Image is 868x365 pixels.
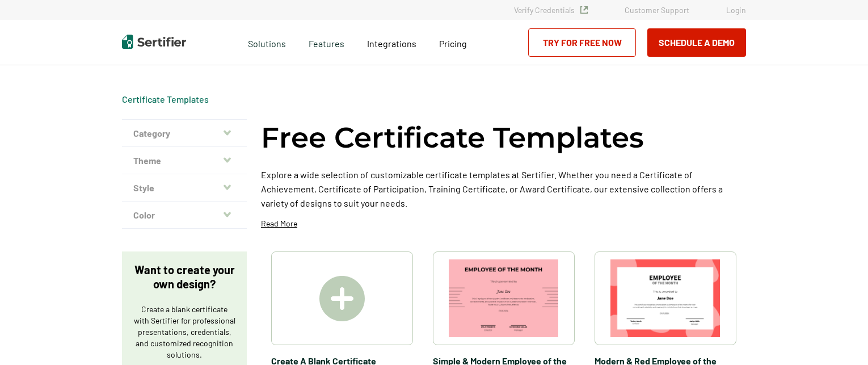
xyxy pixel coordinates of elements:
img: Simple & Modern Employee of the Month Certificate Template [449,259,559,337]
a: Login [726,5,746,15]
span: Solutions [248,35,286,49]
p: Create a blank certificate with Sertifier for professional presentations, credentials, and custom... [133,304,235,360]
img: Modern & Red Employee of the Month Certificate Template [610,259,720,337]
a: Certificate Templates [122,94,209,104]
a: Customer Support [625,5,689,15]
button: Theme [122,147,247,174]
span: Integrations [367,38,416,49]
span: Pricing [439,38,467,49]
a: Pricing [439,35,467,49]
div: Breadcrumb [122,94,209,105]
img: Create A Blank Certificate [319,276,365,321]
a: Try for Free Now [528,28,636,57]
img: Verified [580,6,588,14]
img: Sertifier | Digital Credentialing Platform [122,35,186,49]
p: Read More [261,218,297,229]
h1: Free Certificate Templates [261,119,644,156]
button: Color [122,202,247,229]
a: Verify Credentials [514,5,588,15]
button: Category [122,120,247,147]
p: Explore a wide selection of customizable certificate templates at Sertifier. Whether you need a C... [261,167,746,210]
p: Want to create your own design? [133,263,235,291]
span: Features [309,35,344,49]
a: Integrations [367,35,416,49]
button: Style [122,174,247,202]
